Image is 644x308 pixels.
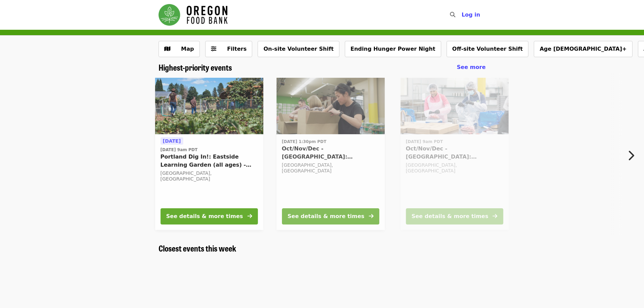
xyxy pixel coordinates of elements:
[400,78,508,135] img: Oct/Nov/Dec - Beaverton: Repack/Sort (age 10+) organized by Oregon Food Bank
[159,41,200,57] button: Show map view
[155,78,263,230] a: See details for "Portland Dig In!: Eastside Learning Garden (all ages) - Aug/Sept/Oct"
[160,208,258,224] button: See details & more times
[166,212,243,220] div: See details & more times
[160,170,258,182] div: [GEOGRAPHIC_DATA], [GEOGRAPHIC_DATA]
[163,138,181,144] span: [DATE]
[461,11,480,18] span: Log in
[627,149,634,162] i: chevron-right icon
[457,63,485,71] a: See more
[493,213,497,219] i: arrow-right icon
[450,11,455,18] i: search icon
[282,208,379,224] button: See details & more times
[459,7,465,23] input: Search
[159,61,232,73] span: Highest-priority events
[282,145,379,161] span: Oct/Nov/Dec - [GEOGRAPHIC_DATA]: Repack/Sort (age [DEMOGRAPHIC_DATA]+)
[160,153,258,169] span: Portland Dig In!: Eastside Learning Garden (all ages) - Aug/Sept/Oct
[155,78,263,135] img: Portland Dig In!: Eastside Learning Garden (all ages) - Aug/Sept/Oct organized by Oregon Food Bank
[406,162,503,174] div: [GEOGRAPHIC_DATA], [GEOGRAPHIC_DATA]
[411,212,488,220] div: See details & more times
[247,213,252,219] i: arrow-right icon
[622,146,644,165] button: Next item
[447,41,529,57] button: Off-site Volunteer Shift
[400,78,508,230] a: See details for "Oct/Nov/Dec - Beaverton: Repack/Sort (age 10+)"
[164,46,170,52] i: map icon
[282,162,379,174] div: [GEOGRAPHIC_DATA], [GEOGRAPHIC_DATA]
[153,63,491,72] div: Highest-priority events
[159,4,228,26] img: Oregon Food Bank - Home
[153,243,491,253] div: Closest events this week
[160,147,197,153] time: [DATE] 9am PDT
[277,78,385,230] a: See details for "Oct/Nov/Dec - Portland: Repack/Sort (age 8+)"
[288,212,364,220] div: See details & more times
[205,41,253,57] button: Filters (0 selected)
[456,8,485,22] button: Log in
[457,64,485,70] span: See more
[159,243,236,253] a: Closest events this week
[406,145,503,161] span: Oct/Nov/Dec - [GEOGRAPHIC_DATA]: Repack/Sort (age [DEMOGRAPHIC_DATA]+)
[345,41,441,57] button: Ending Hunger Power Night
[534,41,632,57] button: Age [DEMOGRAPHIC_DATA]+
[258,41,339,57] button: On-site Volunteer Shift
[369,213,374,219] i: arrow-right icon
[227,46,247,52] span: Filters
[277,78,385,135] img: Oct/Nov/Dec - Portland: Repack/Sort (age 8+) organized by Oregon Food Bank
[159,242,236,254] span: Closest events this week
[406,139,443,145] time: [DATE] 9am PDT
[282,139,327,145] time: [DATE] 1:30pm PDT
[406,208,503,224] button: See details & more times
[211,46,216,52] i: sliders-h icon
[159,63,232,72] a: Highest-priority events
[181,46,194,52] span: Map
